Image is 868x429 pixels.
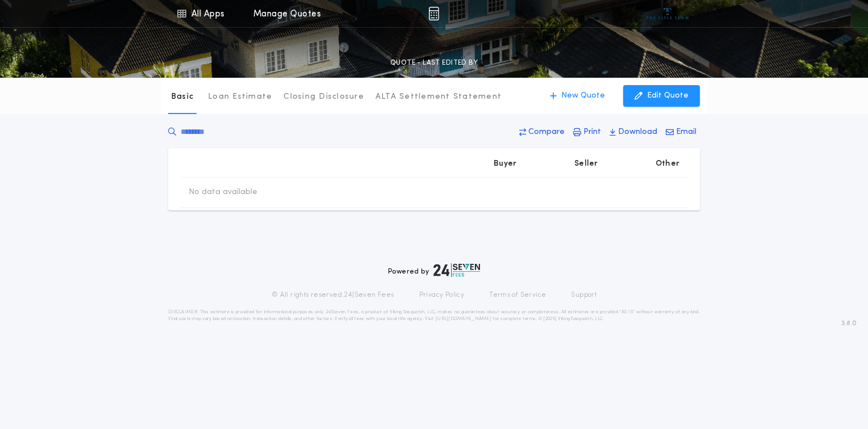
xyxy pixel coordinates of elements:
[208,91,272,103] p: Loan Estimate
[433,263,480,277] img: logo
[561,90,605,102] p: New Quote
[528,127,565,138] p: Compare
[574,158,598,170] p: Seller
[646,8,689,19] img: vs-icon
[656,158,679,170] p: Other
[435,317,491,321] a: [URL][DOMAIN_NAME]
[388,263,480,277] div: Powered by
[283,91,364,103] p: Closing Disclosure
[623,85,700,107] button: Edit Quote
[676,127,696,138] p: Email
[390,57,478,69] p: QUOTE - LAST EDITED BY
[428,7,439,20] img: img
[180,178,266,207] td: No data available
[606,122,661,142] button: Download
[489,291,546,300] a: Terms of Service
[168,309,700,322] p: DISCLAIMER: This estimate is provided for informational purposes only. 24|Seven Fees, a product o...
[583,127,601,138] p: Print
[841,318,857,329] span: 3.8.0
[171,91,194,103] p: Basic
[618,127,657,138] p: Download
[375,91,502,103] p: ALTA Settlement Statement
[647,90,688,102] p: Edit Quote
[570,122,604,142] button: Print
[272,291,394,300] p: © All rights reserved. 24|Seven Fees
[539,85,616,107] button: New Quote
[419,291,465,300] a: Privacy Policy
[662,122,700,142] button: Email
[494,158,516,170] p: Buyer
[516,122,568,142] button: Compare
[571,291,596,300] a: Support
